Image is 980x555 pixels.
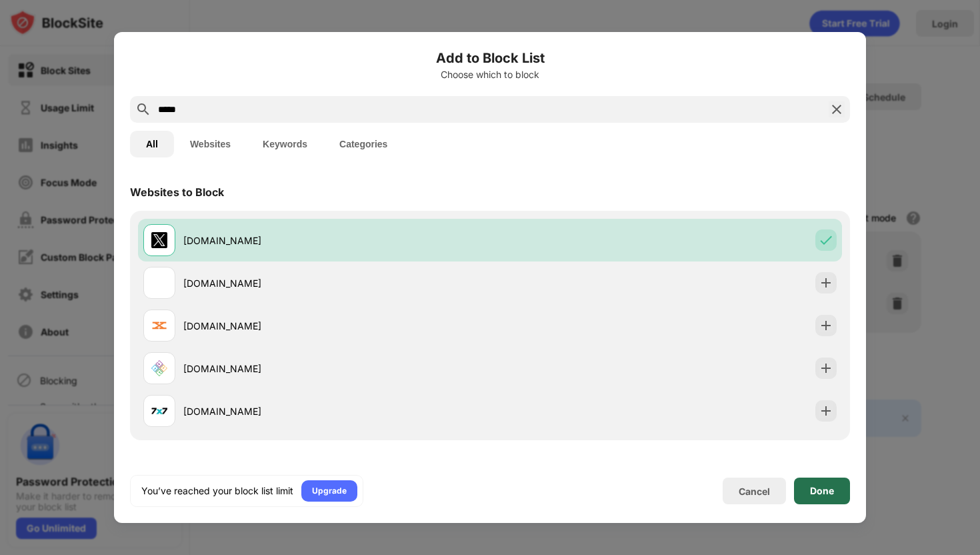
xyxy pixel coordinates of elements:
[151,275,167,291] img: favicons
[151,232,167,248] img: favicons
[247,131,323,157] button: Keywords
[151,360,167,376] img: favicons
[829,101,845,117] img: search-close
[183,276,490,290] div: [DOMAIN_NAME]
[174,131,247,157] button: Websites
[141,484,293,498] div: You’ve reached your block list limit
[183,319,490,333] div: [DOMAIN_NAME]
[151,318,167,334] img: favicons
[183,404,490,418] div: [DOMAIN_NAME]
[323,131,403,157] button: Categories
[130,48,850,68] h6: Add to Block List
[135,101,151,117] img: search.svg
[312,484,347,498] div: Upgrade
[810,486,834,496] div: Done
[739,486,770,497] div: Cancel
[183,362,490,376] div: [DOMAIN_NAME]
[151,403,167,419] img: favicons
[130,185,224,199] div: Websites to Block
[130,131,174,157] button: All
[130,69,850,80] div: Choose which to block
[183,233,490,247] div: [DOMAIN_NAME]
